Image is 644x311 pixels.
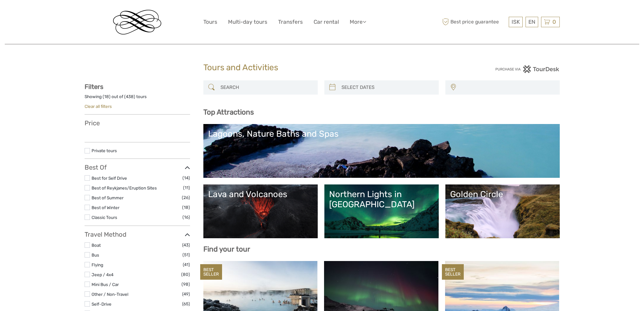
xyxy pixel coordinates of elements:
a: Classic Tours [92,215,117,220]
div: Northern Lights in [GEOGRAPHIC_DATA] [329,189,434,210]
a: Transfers [278,17,303,27]
span: ISK [512,19,520,25]
a: Northern Lights in [GEOGRAPHIC_DATA] [329,189,434,233]
a: Best of Winter [92,205,119,210]
div: Golden Circle [450,189,555,199]
img: Reykjavik Residence [113,10,161,34]
span: (18) [182,204,190,211]
a: Best of Reykjanes/Eruption Sites [92,185,157,190]
a: Car rental [314,17,339,27]
a: Flying [92,262,103,267]
a: Other / Non-Travel [92,292,128,297]
a: Best of Summer [92,195,124,200]
span: (98) [182,281,190,288]
a: Clear all filters [85,104,112,109]
span: (11) [183,184,190,191]
span: (49) [182,290,190,298]
input: SELECT DATES [339,82,436,93]
a: Boat [92,243,101,248]
h3: Price [85,119,190,127]
span: (43) [182,241,190,249]
div: Lava and Volcanoes [208,189,313,199]
h1: Tours and Activities [203,63,441,73]
a: Bus [92,252,99,258]
span: 0 [552,19,557,25]
strong: Filters [85,83,103,90]
span: (41) [183,261,190,268]
a: Best for Self Drive [92,176,127,181]
div: Lagoons, Nature Baths and Spas [208,129,555,139]
div: BEST SELLER [442,264,464,280]
a: Multi-day tours [228,17,267,27]
a: Golden Circle [450,189,555,233]
input: SEARCH [218,82,315,93]
a: Mini Bus / Car [92,282,119,287]
span: (65) [182,300,190,308]
label: 438 [126,94,134,100]
a: Jeep / 4x4 [92,272,113,277]
h3: Travel Method [85,231,190,238]
a: Private tours [92,148,117,153]
span: (51) [182,251,190,258]
span: (16) [182,214,190,221]
span: (14) [182,174,190,182]
a: More [350,17,366,27]
a: Lagoons, Nature Baths and Spas [208,129,555,173]
b: Top Attractions [203,108,254,116]
a: Lava and Volcanoes [208,189,313,233]
span: Best price guarantee [441,17,507,27]
b: Find your tour [203,245,250,253]
span: (80) [181,271,190,278]
div: BEST SELLER [200,264,222,280]
div: EN [526,17,538,27]
span: (26) [182,194,190,201]
a: Tours [203,17,217,27]
div: Showing ( ) out of ( ) tours [85,94,190,103]
img: PurchaseViaTourDesk.png [495,65,559,73]
h3: Best Of [85,164,190,171]
label: 18 [104,94,109,100]
a: Self-Drive [92,302,112,307]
